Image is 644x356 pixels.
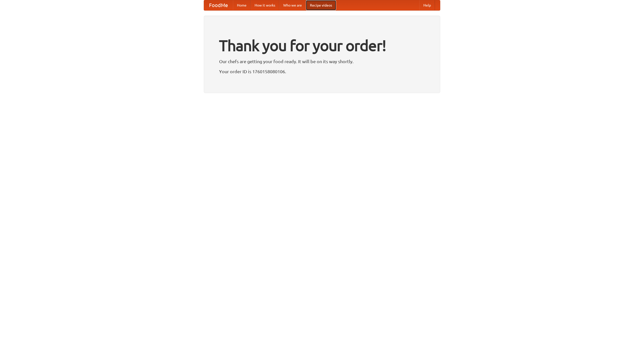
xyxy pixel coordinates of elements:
a: Recipe videos [306,0,336,10]
a: Home [233,0,251,10]
a: FoodMe [204,0,233,10]
a: Who we are [279,0,306,10]
a: How it works [251,0,279,10]
p: Our chefs are getting your food ready. It will be on its way shortly. [219,58,425,65]
h1: Thank you for your order! [219,33,425,58]
a: Help [419,0,435,10]
p: Your order ID is 1760158080106. [219,68,425,75]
